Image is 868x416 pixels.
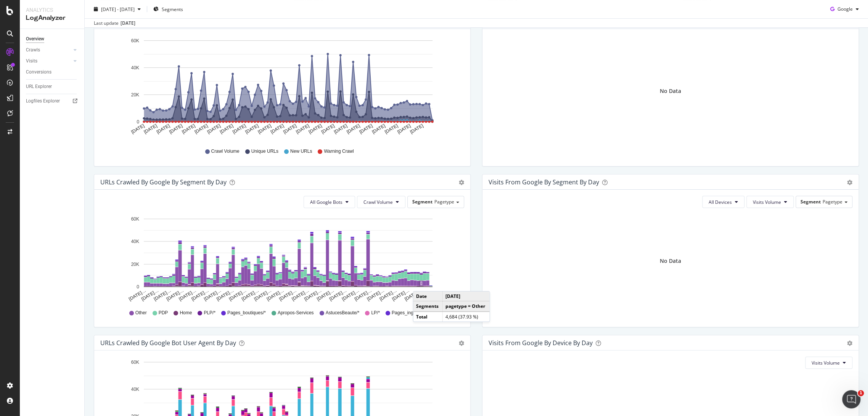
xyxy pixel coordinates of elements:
div: Logfiles Explorer [26,97,60,105]
text: [DATE] [333,123,348,135]
div: gear [847,180,852,185]
text: [DATE] [219,123,234,135]
text: [DATE] [244,123,259,135]
svg: A chart. [100,214,461,302]
span: Pagetype [434,198,454,205]
a: URL Explorer [26,83,79,91]
text: [DATE] [346,123,361,135]
button: Google [827,3,862,15]
span: Visits Volume [753,199,781,205]
div: URL Explorer [26,83,52,91]
div: gear [459,341,464,346]
div: gear [847,341,852,346]
div: Crawls [26,46,40,54]
text: 40K [131,387,139,392]
div: [DATE] [121,20,135,27]
text: [DATE] [295,123,310,135]
span: [DATE] - [DATE] [101,6,135,12]
div: Overview [26,35,44,43]
text: 0 [137,284,139,290]
button: All Devices [702,196,744,208]
a: Logfiles Explorer [26,97,79,105]
text: 20K [131,92,139,98]
span: All Devices [709,199,732,205]
text: [DATE] [130,123,145,135]
text: [DATE] [168,123,183,135]
span: Unique URLs [251,148,278,155]
button: Crawl Volume [357,196,405,208]
span: Segments [162,6,183,12]
span: New URLs [290,148,312,155]
text: 60K [131,216,139,222]
div: No Data [660,257,681,265]
text: [DATE] [308,123,323,135]
td: Date [413,291,443,301]
a: Crawls [26,46,71,54]
text: [DATE] [206,123,222,135]
div: Visits From Google By Device By Day [489,339,593,347]
span: 1 [858,390,864,396]
span: Segment [800,198,821,205]
span: Visits Volume [812,360,840,366]
a: Visits [26,57,71,65]
text: [DATE] [194,123,209,135]
button: Visits Volume [746,196,794,208]
text: 0 [137,119,139,125]
text: [DATE] [257,123,272,135]
text: [DATE] [358,123,374,135]
td: Total [413,311,443,321]
span: Pagetype [823,198,842,205]
button: [DATE] - [DATE] [91,3,144,15]
span: PLP/* [204,310,215,316]
button: All Google Bots [304,196,355,208]
span: Warning Crawl [324,148,354,155]
span: Apropos-Services [278,310,314,316]
button: Segments [150,3,186,15]
td: Segments [413,301,443,312]
text: [DATE] [371,123,386,135]
text: [DATE] [181,123,196,135]
text: [DATE] [270,123,285,135]
div: No Data [660,87,681,95]
div: URLs Crawled by Google bot User Agent By Day [100,339,236,347]
span: Other [135,310,147,316]
span: Google [837,6,853,12]
td: [DATE] [442,291,489,301]
div: Conversions [26,68,51,76]
td: pagetype = Other [442,301,489,312]
div: Visits from Google By Segment By Day [489,178,599,186]
span: AstucesBeaute/* [326,310,360,316]
text: [DATE] [143,123,158,135]
a: Overview [26,35,79,43]
a: Conversions [26,68,79,76]
text: [DATE] [231,123,247,135]
text: [DATE] [409,123,424,135]
div: LogAnalyzer [26,14,78,22]
text: 60K [131,38,139,43]
span: Pages_boutiques/* [227,310,266,316]
text: [DATE] [156,123,171,135]
span: Pages_ingredients [392,310,429,316]
span: All Google Bots [310,199,342,205]
span: Segment [412,198,432,205]
button: Visits Volume [805,357,852,369]
span: Crawl Volume [363,199,393,205]
text: 40K [131,239,139,244]
text: 20K [131,262,139,267]
div: Last update [94,20,135,27]
text: [DATE] [282,123,297,135]
text: 40K [131,65,139,70]
div: A chart. [100,35,461,141]
text: 60K [131,360,139,365]
text: [DATE] [396,123,411,135]
span: PDP [159,310,168,316]
div: URLs Crawled by Google By Segment By Day [100,178,227,186]
text: [DATE] [320,123,336,135]
span: Home [180,310,192,316]
span: Crawl Volume [211,148,239,155]
div: gear [459,180,464,185]
td: 4,684 (37.93 %) [442,311,489,321]
text: [DATE] [384,123,399,135]
div: Visits [26,57,37,65]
